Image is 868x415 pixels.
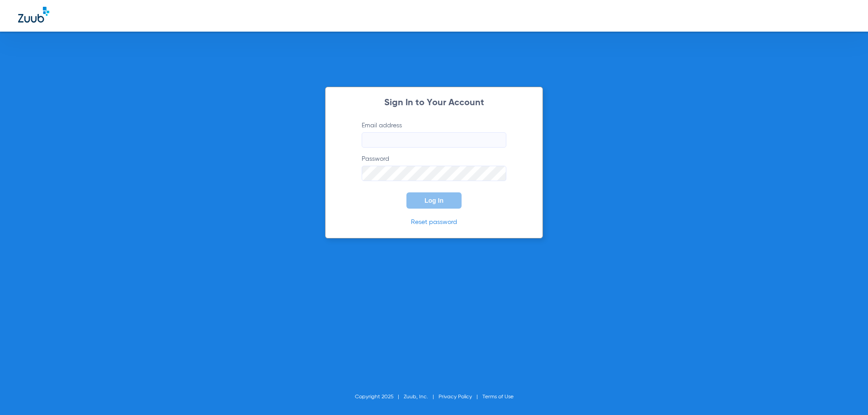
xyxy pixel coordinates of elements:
h2: Sign In to Your Account [348,98,520,107]
button: Log In [406,192,462,209]
span: Log In [425,197,443,204]
a: Privacy Policy [439,394,472,400]
label: Email address [362,121,506,148]
a: Reset password [411,219,457,225]
a: Terms of Use [482,394,514,400]
input: Email address [362,132,506,148]
li: Zuub, Inc. [404,392,439,401]
img: Zuub Logo [18,7,49,23]
li: Copyright 2025 [355,392,404,401]
input: Password [362,166,506,181]
label: Password [362,154,506,181]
